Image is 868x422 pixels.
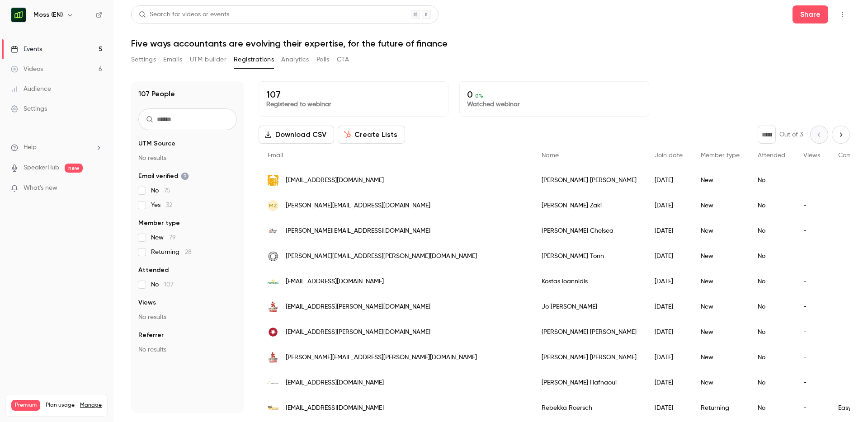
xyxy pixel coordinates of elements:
[646,319,692,345] div: [DATE]
[286,176,384,185] span: [EMAIL_ADDRESS][DOMAIN_NAME]
[33,10,63,19] h6: Moss (EN)
[692,193,749,218] div: New
[533,244,646,269] div: [PERSON_NAME] Tonn
[190,52,226,67] button: UTM builder
[138,154,237,163] p: No results
[832,126,850,144] button: Next page
[692,370,749,395] div: New
[11,65,43,74] div: Videos
[316,52,330,67] button: Polls
[11,104,47,113] div: Settings
[164,188,170,194] span: 75
[749,294,794,319] div: No
[138,345,237,354] p: No results
[169,234,176,241] span: 79
[268,352,278,363] img: rickshawtravel.co.uk
[11,45,42,54] div: Events
[467,100,642,109] p: Watched webinar
[692,395,749,421] div: Returning
[268,279,278,284] img: morrisonsplc.co.uk
[151,248,192,257] span: Returning
[65,164,83,173] span: new
[286,328,430,337] span: [EMAIL_ADDRESS][PERSON_NAME][DOMAIN_NAME]
[533,193,646,218] div: [PERSON_NAME] Zaki
[46,402,75,409] span: Plan usage
[138,331,164,340] span: Referrer
[646,345,692,370] div: [DATE]
[166,202,172,208] span: 32
[138,313,237,322] p: No results
[151,233,176,242] span: New
[138,89,175,99] h1: 107 People
[749,345,794,370] div: No
[749,269,794,294] div: No
[163,52,182,67] button: Emails
[131,52,156,67] button: Settings
[692,294,749,319] div: New
[467,89,642,100] p: 0
[646,218,692,244] div: [DATE]
[138,172,189,181] span: Email verified
[794,168,829,193] div: -
[533,395,646,421] div: Rebekka Roersch
[794,193,829,218] div: -
[286,226,430,236] span: [PERSON_NAME][EMAIL_ADDRESS][DOMAIN_NAME]
[286,403,384,413] span: [EMAIL_ADDRESS][DOMAIN_NAME]
[475,93,483,99] span: 0 %
[646,244,692,269] div: [DATE]
[533,294,646,319] div: Jo [PERSON_NAME]
[749,193,794,218] div: No
[11,8,26,22] img: Moss (EN)
[266,100,441,109] p: Registered to webinar
[749,319,794,345] div: No
[11,84,51,94] div: Audience
[268,327,278,338] img: hypoport.de
[646,395,692,421] div: [DATE]
[749,218,794,244] div: No
[338,126,405,144] button: Create Lists
[151,280,174,289] span: No
[80,402,102,409] a: Manage
[646,269,692,294] div: [DATE]
[794,244,829,269] div: -
[692,319,749,345] div: New
[749,168,794,193] div: No
[268,403,278,413] img: easy-languages.org
[268,301,278,312] img: rickshawtravel.co.uk
[701,152,740,159] span: Member type
[803,152,820,159] span: Views
[533,168,646,193] div: [PERSON_NAME] [PERSON_NAME]
[533,269,646,294] div: Kostas Ioannidis
[138,219,180,228] span: Member type
[779,130,803,139] p: Out of 3
[138,298,156,307] span: Views
[259,126,334,144] button: Download CSV
[794,294,829,319] div: -
[337,52,349,67] button: CTA
[646,193,692,218] div: [DATE]
[24,143,37,152] span: Help
[533,370,646,395] div: [PERSON_NAME] Hafnaoui
[91,184,102,192] iframe: Noticeable Trigger
[286,302,430,312] span: [EMAIL_ADDRESS][PERSON_NAME][DOMAIN_NAME]
[139,10,229,19] div: Search for videos or events
[138,139,237,354] section: facet-groups
[286,201,430,211] span: [PERSON_NAME][EMAIL_ADDRESS][DOMAIN_NAME]
[692,345,749,370] div: New
[533,218,646,244] div: [PERSON_NAME] Chelsea
[794,319,829,345] div: -
[269,202,277,210] span: MZ
[11,400,40,411] span: Premium
[533,319,646,345] div: [PERSON_NAME] [PERSON_NAME]
[286,277,384,286] span: [EMAIL_ADDRESS][DOMAIN_NAME]
[268,175,278,186] img: thehouse.party
[794,370,829,395] div: -
[24,183,57,193] span: What's new
[286,252,477,261] span: [PERSON_NAME][EMAIL_ADDRESS][PERSON_NAME][DOMAIN_NAME]
[286,378,384,388] span: [EMAIL_ADDRESS][DOMAIN_NAME]
[655,152,683,159] span: Join date
[793,5,828,23] button: Share
[286,353,477,362] span: [PERSON_NAME][EMAIL_ADDRESS][PERSON_NAME][DOMAIN_NAME]
[646,370,692,395] div: [DATE]
[266,89,441,100] p: 107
